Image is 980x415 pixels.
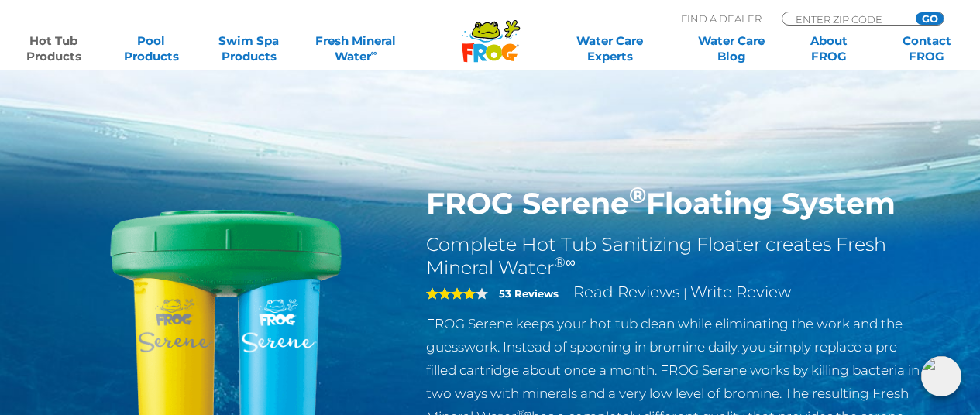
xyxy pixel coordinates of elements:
[308,33,404,64] a: Fresh MineralWater∞
[113,33,189,64] a: PoolProducts
[889,33,965,64] a: ContactFROG
[916,12,944,25] input: GO
[548,33,672,64] a: Water CareExperts
[693,33,769,64] a: Water CareBlog
[683,286,687,300] span: |
[426,233,932,280] h2: Complete Hot Tub Sanitizing Floater creates Fresh Mineral Water
[921,356,961,396] img: openIcon
[791,33,867,64] a: AboutFROG
[690,283,791,301] a: Write Review
[573,283,680,301] a: Read Reviews
[211,33,287,64] a: Swim SpaProducts
[15,33,91,64] a: Hot TubProducts
[371,47,377,58] sup: ∞
[554,254,576,271] sup: ®∞
[794,12,899,26] input: Zip Code Form
[681,12,762,26] p: Find A Dealer
[426,186,932,221] h1: FROG Serene Floating System
[629,181,646,208] sup: ®
[499,287,559,300] strong: 53 Reviews
[426,287,476,300] span: 4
